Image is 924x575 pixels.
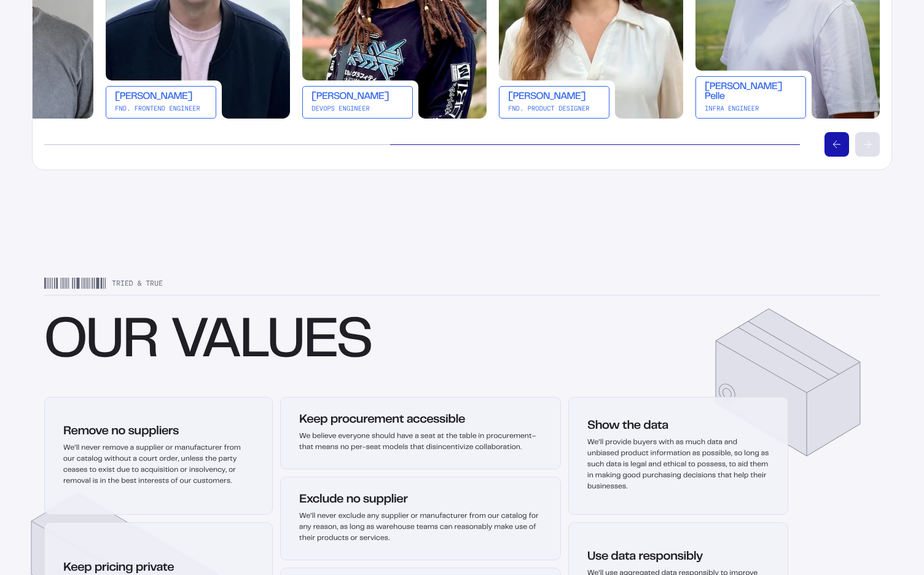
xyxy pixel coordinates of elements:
div: [PERSON_NAME] [508,92,600,102]
h2: Use data responsibly [587,550,769,565]
h1: Our Values [44,317,880,369]
div: FND. Frontend Engineer [115,105,207,112]
p: We’ll provide buyers with as much data and unbiased product information as possible, so long as s... [587,437,769,493]
p: We believe everyone should have a seat at the table in procurement–that means no per-seat models ... [299,431,542,453]
div: [PERSON_NAME] [115,92,207,102]
h2: Show the data [587,419,769,434]
h2: Remove no suppliers [63,424,254,439]
div: [PERSON_NAME] Pelle [705,82,797,102]
p: We’ll never remove a supplier or manufacturer from our catalog without a court order, unless the ... [63,443,254,487]
div: Infra Engineer [705,105,797,112]
div: DevOps Engineer [311,105,404,112]
div: Tried & True [44,278,880,295]
h2: Exclude no supplier [299,493,542,507]
div: FND. Product Designer [508,105,600,112]
h2: Keep procurement accessible [299,413,542,428]
button: Scroll left [824,132,849,157]
div: [PERSON_NAME] [311,92,404,102]
button: Scroll right [855,132,880,157]
p: We’ll never exclude any supplier or manufacturer from our catalog for any reason, as long as ware... [299,511,542,544]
